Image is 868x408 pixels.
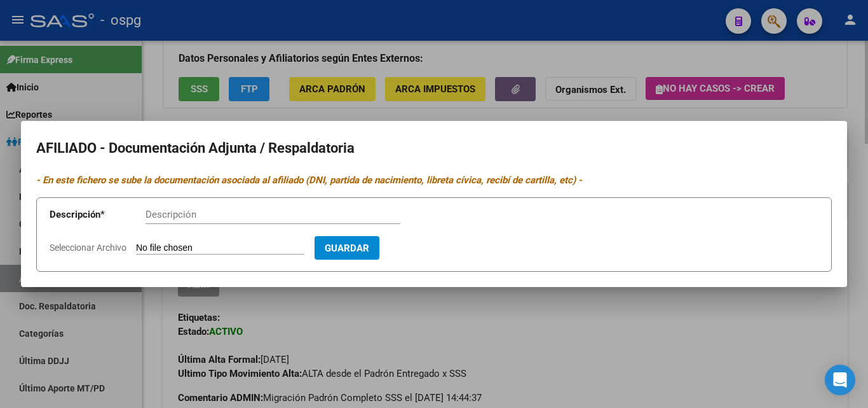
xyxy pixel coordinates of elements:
[325,243,369,254] span: Guardar
[36,136,832,160] h2: AFILIADO - Documentación Adjunta / Respaldatoria
[825,365,855,395] div: Open Intercom Messenger
[50,243,126,253] span: Seleccionar Archivo
[36,174,582,186] i: - En este fichero se sube la documentación asociada al afiliado (DNI, partida de nacimiento, libr...
[315,236,379,260] button: Guardar
[50,208,146,222] p: Descripción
